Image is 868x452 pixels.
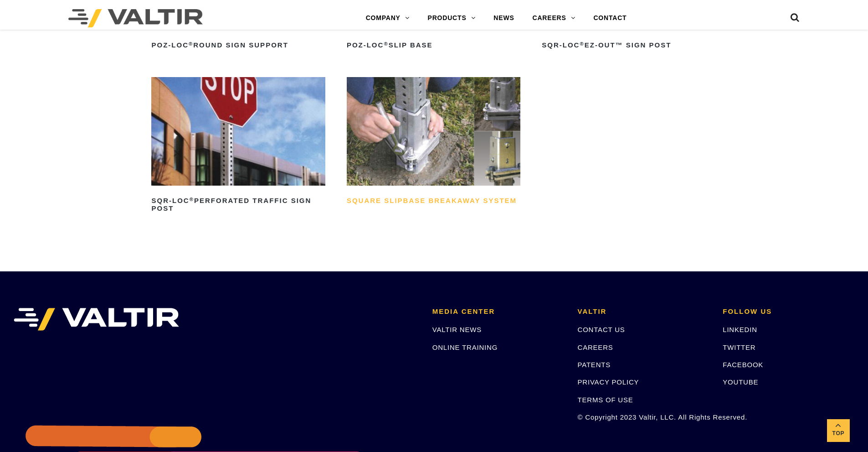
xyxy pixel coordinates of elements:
[827,419,850,442] a: Top
[347,77,520,208] a: Square Slipbase Breakaway System
[432,308,564,316] h2: MEDIA CENTER
[524,9,585,27] a: CAREERS
[432,326,482,333] a: VALTIR NEWS
[347,194,520,208] h2: Square Slipbase Breakaway System
[723,378,758,386] a: YOUTUBE
[357,9,419,27] a: COMPANY
[542,38,715,52] h2: SQR-LOC EZ-Out™ Sign Post
[584,9,636,27] a: CONTACT
[578,361,611,369] a: PATENTS
[723,326,757,333] a: LINKEDIN
[723,343,755,351] a: TWITTER
[151,194,325,216] h2: SQR-LOC Perforated Traffic Sign Post
[151,77,325,216] a: SQR-LOC®Perforated Traffic Sign Post
[578,396,633,404] a: TERMS OF USE
[484,9,523,27] a: NEWS
[578,378,639,386] a: PRIVACY POLICY
[189,41,193,47] sup: ®
[14,308,179,331] img: VALTIR
[578,308,709,316] h2: VALTIR
[578,343,613,351] a: CAREERS
[723,361,763,369] a: FACEBOOK
[419,9,485,27] a: PRODUCTS
[580,41,584,47] sup: ®
[432,343,498,351] a: ONLINE TRAINING
[723,308,854,316] h2: FOLLOW US
[578,326,625,333] a: CONTACT US
[347,38,520,52] h2: POZ-LOC Slip Base
[827,428,850,439] span: Top
[190,197,194,202] sup: ®
[68,9,203,27] img: Valtir
[151,38,325,52] h2: POZ-LOC Round Sign Support
[384,41,388,47] sup: ®
[578,412,709,422] p: © Copyright 2023 Valtir, LLC. All Rights Reserved.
